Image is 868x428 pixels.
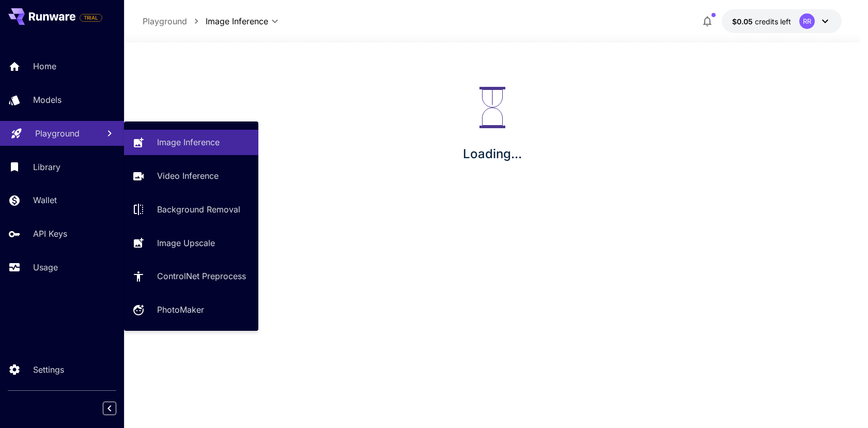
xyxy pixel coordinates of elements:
[816,378,868,428] iframe: Chat Widget
[157,170,219,182] p: Video Inference
[732,17,755,26] span: $0.05
[35,127,80,140] p: Playground
[124,163,258,189] a: Video Inference
[80,11,102,24] span: Add your payment card to enable full platform functionality.
[33,60,56,72] p: Home
[755,17,791,26] span: credits left
[206,15,268,27] span: Image Inference
[799,13,815,29] div: RR
[33,161,60,173] p: Library
[157,270,246,282] p: ControlNet Preprocess
[157,203,240,216] p: Background Removal
[157,303,204,316] p: PhotoMaker
[124,230,258,255] a: Image Upscale
[157,237,215,249] p: Image Upscale
[722,9,842,33] button: $0.05
[143,15,187,27] p: Playground
[80,14,102,22] span: TRIAL
[103,402,116,415] button: Collapse sidebar
[33,363,64,376] p: Settings
[33,227,67,240] p: API Keys
[33,261,58,273] p: Usage
[33,194,57,206] p: Wallet
[732,16,791,27] div: $0.05
[124,130,258,155] a: Image Inference
[124,197,258,222] a: Background Removal
[33,94,61,106] p: Models
[124,297,258,323] a: PhotoMaker
[157,136,220,148] p: Image Inference
[463,145,522,163] p: Loading...
[124,264,258,289] a: ControlNet Preprocess
[143,15,206,27] nav: breadcrumb
[111,399,124,418] div: Collapse sidebar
